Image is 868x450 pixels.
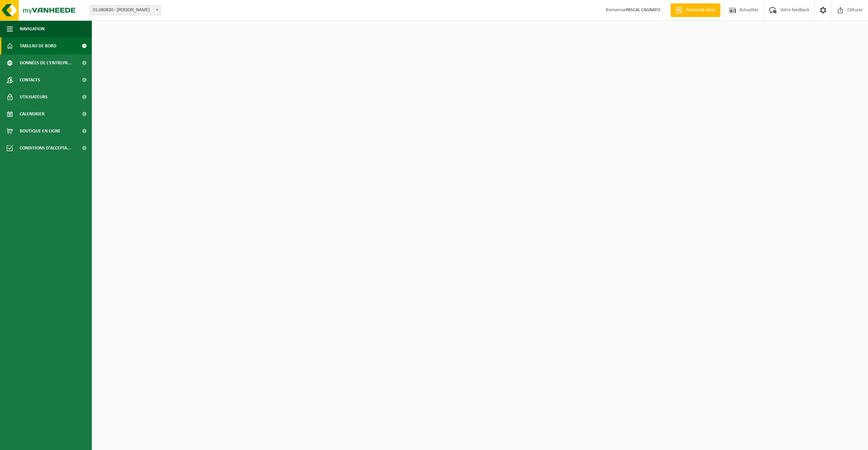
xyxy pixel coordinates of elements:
span: Calendrier [20,106,45,123]
span: Demande devis [684,7,717,14]
span: Navigation [20,20,45,37]
span: 01-080830 - BALSAN - ARTHON [90,5,161,15]
strong: PASCAL CAGNATO [626,7,660,13]
span: Contacts [20,71,40,89]
span: Boutique en ligne [20,123,61,140]
a: Demande devis [670,3,720,17]
span: Données de l'entrepr... [20,54,72,71]
span: Utilisateurs [20,89,48,106]
span: 01-080830 - BALSAN - ARTHON [90,5,161,15]
span: Conditions d'accepta... [20,140,71,157]
span: Tableau de bord [20,37,56,54]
